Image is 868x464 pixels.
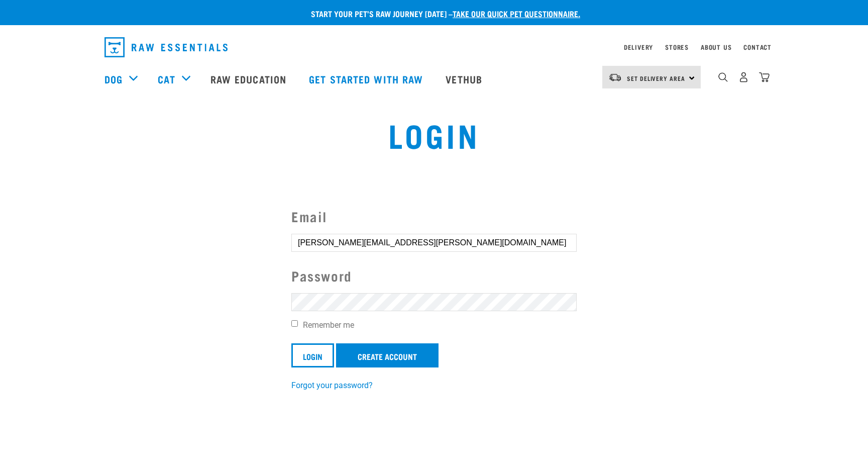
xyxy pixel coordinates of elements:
[759,72,770,82] img: home-icon@2x.png
[627,76,685,80] span: Set Delivery Area
[96,33,772,61] nav: dropdown navigation
[291,265,577,286] label: Password
[163,116,705,152] h1: Login
[291,206,577,227] label: Email
[336,343,439,367] a: Create Account
[200,59,299,99] a: Raw Education
[299,59,436,99] a: Get started with Raw
[104,71,123,86] a: Dog
[701,45,731,49] a: About Us
[624,45,653,49] a: Delivery
[665,45,689,49] a: Stores
[738,72,749,82] img: user.png
[718,72,728,82] img: home-icon-1@2x.png
[104,37,228,57] img: Raw Essentials Logo
[291,319,577,331] label: Remember me
[436,59,495,99] a: Vethub
[453,11,580,16] a: take our quick pet questionnaire.
[743,45,772,49] a: Contact
[291,343,334,367] input: Login
[608,73,622,82] img: van-moving.png
[291,381,373,390] a: Forgot your password?
[158,71,175,86] a: Cat
[291,320,298,327] input: Remember me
